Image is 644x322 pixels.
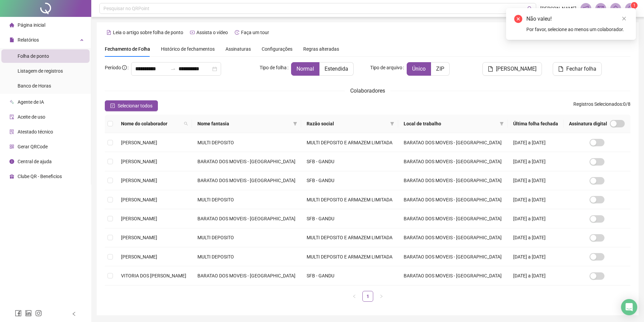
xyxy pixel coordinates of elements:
span: Fechamento de Folha [105,46,150,52]
span: Estendida [325,66,348,72]
td: BARATAO DOS MOVEIS - [GEOGRAPHIC_DATA] [398,152,507,171]
span: [PERSON_NAME] [121,197,157,202]
td: SFB - GANDU [301,209,398,228]
span: Local de trabalho [404,120,497,127]
span: [PERSON_NAME] [121,159,157,164]
td: MULTI DEPOSITO E ARMAZEM LIMITADA [301,228,398,247]
span: audit [9,115,14,119]
span: Regras alteradas [303,47,339,51]
span: Colaboradores [350,88,385,94]
td: BARATAO DOS MOVEIS - [GEOGRAPHIC_DATA] [192,152,301,171]
span: VITORIA DOS [PERSON_NAME] [121,273,186,278]
td: BARATAO DOS MOVEIS - [GEOGRAPHIC_DATA] [398,209,507,228]
td: MULTI DEPOSITO [192,133,301,152]
span: Assista o vídeo [196,30,228,35]
span: Assinaturas [225,47,251,51]
span: filter [293,122,297,126]
td: [DATE] a [DATE] [508,171,564,190]
span: Selecionar todos [118,102,152,109]
td: BARATAO DOS MOVEIS - [GEOGRAPHIC_DATA] [398,133,507,152]
span: right [379,294,383,298]
div: Open Intercom Messenger [621,299,637,315]
td: SFB - GANDU [301,171,398,190]
span: [PERSON_NAME] [121,235,157,240]
span: filter [292,119,299,129]
td: MULTI DEPOSITO E ARMAZEM LIMITADA [301,247,398,266]
span: left [352,294,356,298]
span: Central de ajuda [18,159,52,164]
span: filter [500,122,504,126]
button: Selecionar todos [105,100,158,111]
a: 1 [363,291,373,301]
span: Tipo de arquivo [370,64,402,71]
span: Nome do colaborador [121,120,181,127]
td: BARATAO DOS MOVEIS - [GEOGRAPHIC_DATA] [192,266,301,285]
span: bell [613,5,619,11]
span: search [527,6,532,11]
td: BARATAO DOS MOVEIS - [GEOGRAPHIC_DATA] [398,247,507,266]
span: linkedin [25,310,32,317]
span: Histórico de fechamentos [161,46,215,52]
span: Clube QR - Beneficios [18,174,62,179]
td: BARATAO DOS MOVEIS - [GEOGRAPHIC_DATA] [192,171,301,190]
td: MULTI DEPOSITO E ARMAZEM LIMITADA [301,133,398,152]
span: info-circle [9,159,14,164]
td: [DATE] a [DATE] [508,190,564,209]
span: Normal [296,66,314,72]
span: file [558,66,564,72]
li: Página anterior [349,291,360,302]
td: BARATAO DOS MOVEIS - [GEOGRAPHIC_DATA] [398,266,507,285]
th: Última folha fechada [508,115,564,133]
span: [PERSON_NAME] [121,254,157,259]
td: [DATE] a [DATE] [508,209,564,228]
span: check-square [110,103,115,108]
span: mail [598,5,604,11]
span: Razão social [307,120,387,127]
td: BARATAO DOS MOVEIS - [GEOGRAPHIC_DATA] [398,171,507,190]
td: BARATAO DOS MOVEIS - [GEOGRAPHIC_DATA] [398,228,507,247]
span: close [622,16,626,21]
li: Próxima página [376,291,387,302]
td: MULTI DEPOSITO E ARMAZEM LIMITADA [301,190,398,209]
span: : 0 / 8 [573,100,630,111]
span: Nome fantasia [197,120,290,127]
span: Gerar QRCode [18,144,48,149]
span: history [235,30,239,35]
td: MULTI DEPOSITO [192,247,301,266]
sup: Atualize o seu contato no menu Meus Dados [631,2,638,9]
td: SFB - GANDU [301,266,398,285]
td: [DATE] a [DATE] [508,152,564,171]
span: file [488,66,493,72]
span: Configurações [262,47,292,51]
span: Relatórios [18,37,39,43]
span: left [72,312,76,316]
span: [PERSON_NAME] [121,216,157,221]
span: [PERSON_NAME] [121,178,157,183]
span: search [184,122,188,126]
td: BARATAO DOS MOVEIS - [GEOGRAPHIC_DATA] [192,209,301,228]
span: file [9,38,14,42]
span: Aceite de uso [18,114,45,120]
span: to [170,66,176,72]
td: SFB - GANDU [301,152,398,171]
span: facebook [15,310,22,317]
span: Período [105,65,121,70]
span: Banco de Horas [18,83,51,89]
span: search [183,119,189,129]
span: ZIP [436,66,444,72]
span: [PERSON_NAME] [540,5,576,12]
li: 1 [362,291,373,302]
span: close-circle [514,15,522,23]
span: filter [498,119,505,129]
span: qrcode [9,144,14,149]
div: Não valeu! [526,15,628,23]
span: Listagem de registros [18,68,63,74]
span: instagram [35,310,42,317]
span: info-circle [122,65,127,70]
span: 1 [633,3,636,8]
span: Fechar folha [566,65,596,73]
td: BARATAO DOS MOVEIS - [GEOGRAPHIC_DATA] [398,190,507,209]
button: Fechar folha [553,62,602,76]
td: MULTI DEPOSITO [192,190,301,209]
span: Folha de ponto [18,53,49,59]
